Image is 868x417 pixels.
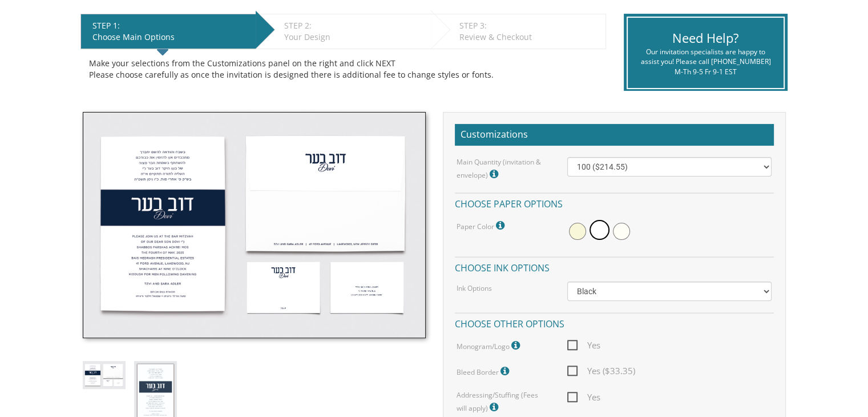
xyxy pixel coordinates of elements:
[92,20,250,31] div: STEP 1:
[83,361,126,389] img: bminv-thumb-17.jpg
[636,29,775,47] div: Need Help?
[636,47,775,76] div: Our invitation specialists are happy to assist you! Please call [PHONE_NUMBER] M-Th 9-5 Fr 9-1 EST
[567,364,635,378] span: Yes ($33.35)
[459,20,600,31] div: STEP 3:
[455,256,774,276] h4: Choose ink options
[457,157,550,182] label: Main Quantity (invitation & envelope)
[457,218,507,233] label: Paper Color
[455,193,774,212] h4: Choose paper options
[459,31,600,43] div: Review & Checkout
[92,31,250,43] div: Choose Main Options
[284,20,425,31] div: STEP 2:
[89,58,597,81] div: Make your selections from the Customizations panel on the right and click NEXT Please choose care...
[83,112,426,338] img: bminv-thumb-17.jpg
[284,31,425,43] div: Your Design
[457,338,523,353] label: Monogram/Logo
[457,390,550,415] label: Addressing/Stuffing (Fees will apply)
[567,338,600,352] span: Yes
[455,312,774,332] h4: Choose other options
[457,364,512,379] label: Bleed Border
[567,390,600,404] span: Yes
[457,283,492,293] label: Ink Options
[455,124,774,146] h2: Customizations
